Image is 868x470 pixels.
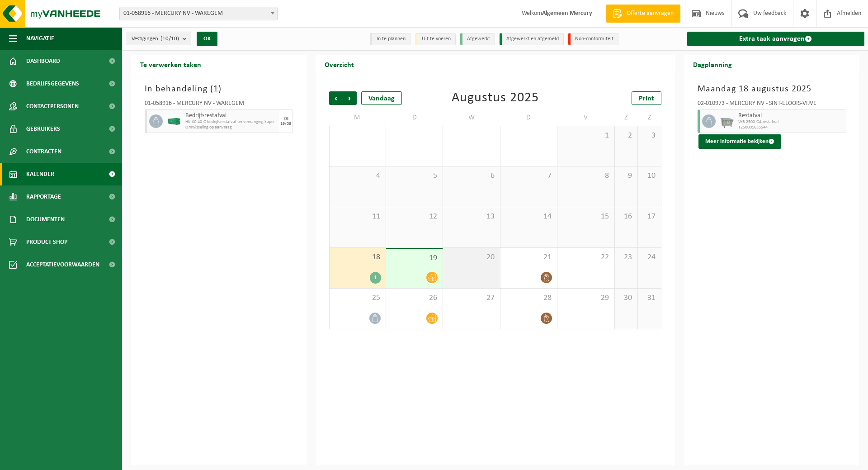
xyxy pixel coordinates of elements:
span: 14 [505,212,552,222]
a: Extra taak aanvragen [687,32,865,46]
span: Gebruikers [26,118,60,140]
span: 27 [448,293,495,303]
div: 02-010973 - MERCURY NV - SINT-ELOOIS-VIJVE [698,100,846,109]
h3: Maandag 18 augustus 2025 [698,82,846,96]
span: 21 [505,252,552,262]
span: WB-2500-GA restafval [738,119,843,125]
span: 26 [391,293,438,303]
span: 17 [642,212,656,222]
span: 22 [562,252,609,262]
button: Meer informatie bekijken [698,134,781,149]
span: 8 [562,171,609,181]
span: 29 [562,293,609,303]
a: Offerte aanvragen [606,5,680,23]
span: Vorige [329,91,343,105]
img: WB-2500-GAL-GY-01 [720,114,734,128]
strong: Algemeen Mercury [542,10,592,17]
h2: Dagplanning [684,55,741,73]
td: W [443,109,500,126]
span: Bedrijfsgegevens [26,72,79,95]
div: 19/08 [280,122,291,126]
h2: Overzicht [316,55,363,73]
span: Dashboard [26,50,60,72]
span: Navigatie [26,27,54,50]
span: 19 [391,253,438,263]
li: In te plannen [370,33,410,45]
span: 16 [619,212,633,222]
span: 01-058916 - MERCURY NV - WAREGEM [120,7,277,20]
span: 28 [505,293,552,303]
span: 23 [619,252,633,262]
li: Non-conformiteit [568,33,618,45]
span: 30 [619,293,633,303]
span: 11 [334,212,381,222]
span: Contracten [26,140,61,163]
span: 9 [619,171,633,181]
td: D [500,109,557,126]
span: 1 [213,85,218,94]
span: 01-058916 - MERCURY NV - WAREGEM [119,7,278,20]
span: 31 [642,293,656,303]
span: 7 [505,171,552,181]
div: 01-058916 - MERCURY NV - WAREGEM [145,100,293,109]
li: Uit te voeren [415,33,456,45]
span: Bedrijfsrestafval [185,112,277,119]
span: 25 [334,293,381,303]
span: 24 [642,252,656,262]
span: 5 [391,171,438,181]
h3: In behandeling ( ) [145,82,293,96]
span: Contactpersonen [26,95,79,118]
span: 10 [642,171,656,181]
span: Rapportage [26,185,61,208]
span: 6 [448,171,495,181]
span: T250001635544 [738,125,843,130]
span: 13 [448,212,495,222]
td: Z [638,109,661,126]
td: V [557,109,614,126]
span: HK-XC-40-G bedrijfsrestafval-ter vervanging kapotte pers [185,119,277,125]
span: 12 [391,212,438,222]
span: Offerte aanvragen [624,9,676,18]
div: 1 [370,272,381,284]
h2: Te verwerken taken [131,55,210,73]
div: DI [283,116,288,122]
span: Kalender [26,163,54,185]
span: Print [639,95,654,102]
td: M [329,109,386,126]
span: 15 [562,212,609,222]
span: Acceptatievoorwaarden [26,253,99,276]
button: OK [197,32,217,46]
count: (10/10) [160,36,179,42]
div: Augustus 2025 [452,91,539,105]
span: 3 [642,131,656,141]
span: 4 [334,171,381,181]
td: Z [615,109,638,126]
span: Restafval [738,112,843,119]
a: Print [632,91,661,105]
span: Volgende [343,91,357,105]
span: 1 [562,131,609,141]
div: Vandaag [361,91,402,105]
span: Product Shop [26,231,67,253]
span: 2 [619,131,633,141]
span: Omwisseling op aanvraag [185,125,277,130]
span: 18 [334,252,381,262]
td: D [386,109,443,126]
span: Documenten [26,208,65,231]
li: Afgewerkt [460,33,495,45]
button: Vestigingen(10/10) [127,32,191,45]
li: Afgewerkt en afgemeld [500,33,564,45]
span: 20 [448,252,495,262]
span: Vestigingen [132,32,179,46]
img: HK-XC-40-GN-00 [167,118,181,125]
